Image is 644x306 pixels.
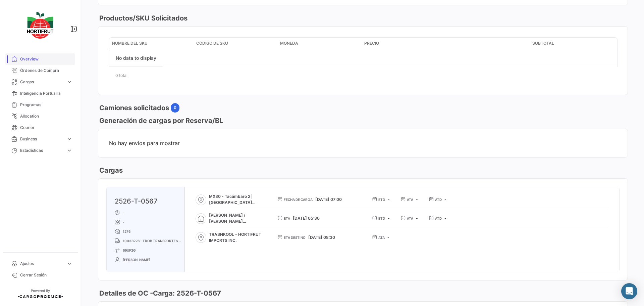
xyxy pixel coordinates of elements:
[20,147,64,154] span: Estadísticas
[194,38,278,50] datatable-header-cell: Código de SKU
[109,38,194,50] datatable-header-cell: Nombre del SKU
[174,105,176,111] span: 0
[115,210,182,215] p: -
[5,122,75,133] a: Courier
[20,125,72,131] span: Courier
[532,40,554,46] span: Subtotal
[315,197,342,202] span: [DATE] 07:00
[123,248,136,253] span: 69UF2G
[416,197,418,202] span: -
[378,235,385,240] span: ATA
[388,216,390,221] span: -
[277,38,362,50] datatable-header-cell: Moneda
[20,79,64,85] span: Cargas
[123,219,124,225] span: -
[5,53,75,65] a: Overview
[123,229,130,234] span: 1276
[20,261,64,267] span: Ajustes
[5,111,75,122] a: Allocation
[5,88,75,99] a: Inteligencia Portuaria
[20,90,72,96] span: Inteligencia Portuaria
[115,197,158,205] a: 2526-T-0567
[364,40,379,46] span: Precio
[209,231,267,244] span: TRASNKOOL - HORTIFRUT IMPORTS INC.
[284,216,290,221] span: ETA
[109,140,617,146] span: No hay envíos para mostrar
[66,136,72,142] span: expand_more
[293,216,320,221] span: [DATE] 05:30
[66,147,72,154] span: expand_more
[123,257,150,262] span: [PERSON_NAME]
[444,216,446,221] span: -
[20,68,72,74] span: Órdenes de Compra
[20,102,72,108] span: Programas
[280,40,298,46] span: Moneda
[284,235,306,240] span: ETA Destino
[209,193,267,206] span: MX30 - Tacámbaro 2 | [GEOGRAPHIC_DATA][PERSON_NAME]
[109,67,617,84] div: 0 total
[435,197,442,202] span: ATD
[20,136,64,142] span: Business
[388,197,390,202] span: -
[23,8,57,43] img: logo-hortifrut.svg
[98,289,221,298] h3: Detalles de OC - Carga: 2526-T-0567
[284,197,313,202] span: Fecha de carga
[112,40,148,46] span: Nombre del SKU
[5,65,75,76] a: Órdenes de Compra
[5,99,75,111] a: Programas
[98,103,169,113] h3: Camiones solicitados
[407,216,413,221] span: ATA
[66,79,72,85] span: expand_more
[435,216,442,221] span: ATD
[407,197,413,202] span: ATA
[196,40,228,46] span: Código de SKU
[20,56,72,62] span: Overview
[308,235,335,240] span: [DATE] 08:30
[123,238,182,244] span: 10038226 - TROB TRANSPORTES SA DE CV
[20,272,72,278] span: Cerrar Sesión
[444,197,446,202] span: -
[416,216,418,221] span: -
[98,116,223,125] h3: Generación de cargas por Reserva/BL
[378,216,385,221] span: ETD
[66,261,72,267] span: expand_more
[621,283,637,299] div: Abrir Intercom Messenger
[98,166,123,175] h3: Cargas
[98,13,187,23] h3: Productos/SKU Solicitados
[109,50,163,67] div: No data to display
[209,212,267,224] span: [PERSON_NAME] / [PERSON_NAME] [PERSON_NAME]
[387,235,389,240] span: -
[20,113,72,119] span: Allocation
[378,197,385,202] span: ETD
